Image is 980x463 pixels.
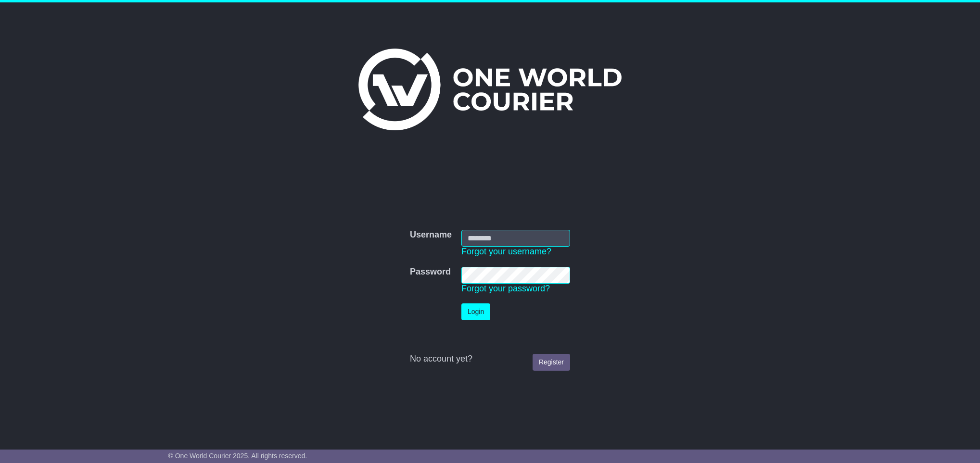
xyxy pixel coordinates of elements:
[533,354,570,371] a: Register
[358,49,621,130] img: One World
[461,247,551,256] a: Forgot your username?
[168,452,307,460] span: © One World Courier 2025. All rights reserved.
[410,354,570,364] div: No account yet?
[410,230,452,240] label: Username
[461,284,550,293] a: Forgot your password?
[410,267,451,277] label: Password
[461,303,490,320] button: Login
